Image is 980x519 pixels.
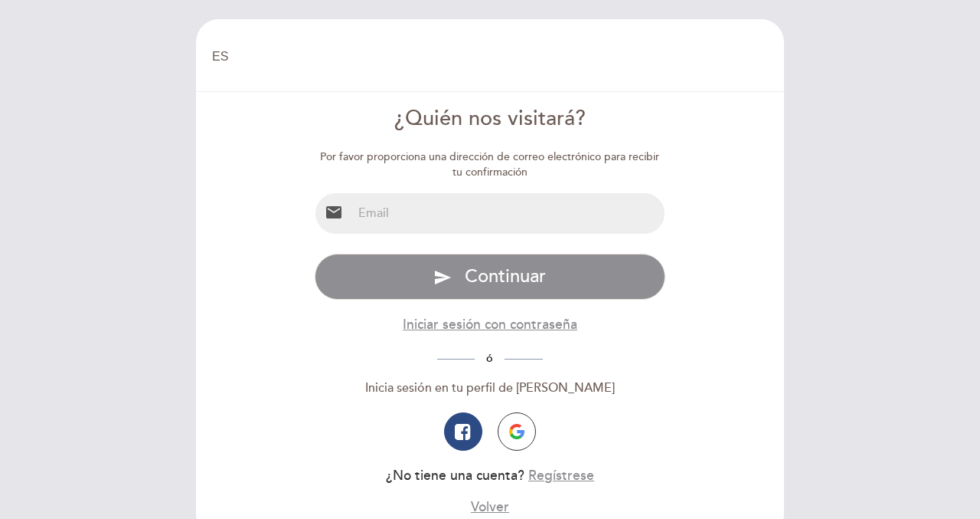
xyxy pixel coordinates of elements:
div: ¿Quién nos visitará? [315,104,666,134]
span: Continuar [465,265,546,287]
span: ¿No tiene una cuenta? [386,468,524,484]
button: Volver [471,498,509,517]
div: Inicia sesión en tu perfil de [PERSON_NAME] [315,379,666,397]
button: Regístrese [528,466,594,485]
div: Por favor proporciona una dirección de correo electrónico para recibir tu confirmación [315,149,666,180]
img: icon-google.png [509,424,524,439]
button: Iniciar sesión con contraseña [403,315,577,334]
i: email [325,203,343,222]
i: send [433,268,452,287]
button: send Continuar [315,254,666,300]
input: Email [352,193,665,234]
span: ó [475,352,505,365]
